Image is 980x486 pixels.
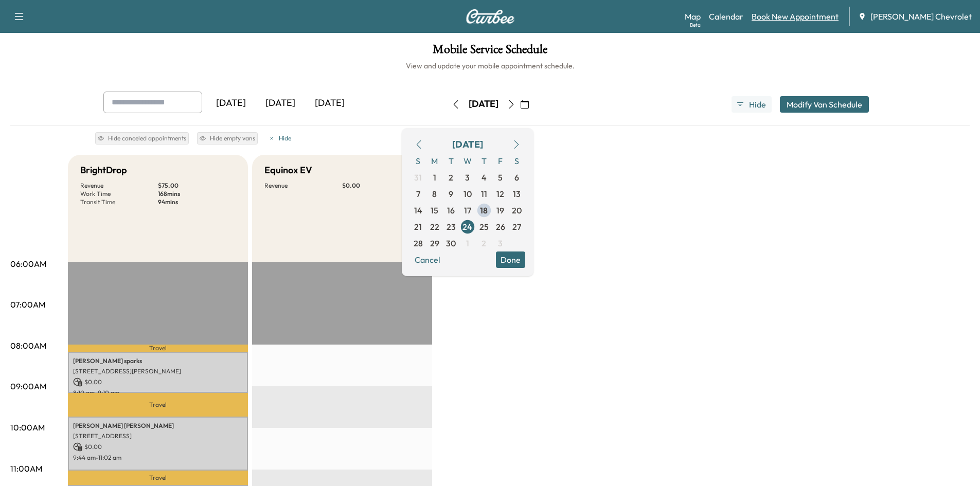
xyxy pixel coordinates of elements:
p: 94 mins [158,198,236,206]
p: $ 0.00 [73,377,243,387]
span: 21 [414,221,422,233]
span: 9 [449,188,453,200]
button: Done [496,251,525,268]
span: Hide [749,98,767,111]
button: Hide empty vans [197,132,258,145]
p: $ 0.00 [73,442,243,452]
span: 2 [482,237,486,249]
span: 1 [433,171,436,184]
span: 26 [496,221,505,233]
span: F [492,153,509,169]
p: [STREET_ADDRESS][PERSON_NAME] [73,367,243,375]
p: $ 0.00 [342,182,420,190]
div: Beta [690,21,701,29]
p: 07:00AM [10,298,45,311]
p: [PERSON_NAME] [PERSON_NAME] [73,422,243,430]
span: 12 [496,188,504,200]
p: 11:00AM [10,462,42,475]
div: [DATE] [206,92,256,115]
p: [PERSON_NAME] sparks [73,357,243,365]
button: Hide [732,96,772,113]
span: 1 [466,237,469,249]
span: 23 [447,221,456,233]
span: 8 [432,188,437,200]
p: 10:00AM [10,421,45,434]
p: Transit Time [80,198,158,206]
span: 3 [498,237,503,249]
h6: View and update your mobile appointment schedule. [10,61,970,71]
span: 4 [482,171,487,184]
span: 13 [513,188,521,200]
span: 11 [481,188,487,200]
button: Hide [266,132,294,145]
span: 22 [430,221,439,233]
h5: Equinox EV [264,163,312,177]
span: 25 [479,221,489,233]
span: S [509,153,525,169]
p: Travel [68,345,248,351]
span: W [459,153,476,169]
img: Curbee Logo [466,9,515,24]
span: 17 [464,204,471,217]
span: 14 [414,204,422,217]
p: Travel [68,393,248,417]
p: 8:10 am - 9:10 am [73,389,243,397]
div: [DATE] [305,92,354,115]
span: 28 [414,237,423,249]
button: Hide canceled appointments [95,132,189,145]
p: Revenue [264,182,342,190]
span: 5 [498,171,503,184]
p: 06:00AM [10,258,46,270]
span: [PERSON_NAME] Chevrolet [870,10,972,23]
span: 16 [447,204,455,217]
p: [STREET_ADDRESS] [73,432,243,440]
span: 27 [512,221,521,233]
p: Revenue [80,182,158,190]
p: 9:44 am - 11:02 am [73,454,243,462]
span: T [443,153,459,169]
h5: BrightDrop [80,163,127,177]
p: 168 mins [158,190,236,198]
p: 09:00AM [10,380,46,392]
a: Calendar [709,10,743,23]
span: 20 [512,204,522,217]
span: 29 [430,237,439,249]
div: [DATE] [469,98,498,111]
span: 10 [464,188,472,200]
span: 6 [514,171,519,184]
span: 3 [465,171,470,184]
p: Work Time [80,190,158,198]
h1: Mobile Service Schedule [10,43,970,61]
a: MapBeta [685,10,701,23]
button: Modify Van Schedule [780,96,869,113]
div: [DATE] [256,92,305,115]
span: 19 [496,204,504,217]
div: [DATE] [452,137,483,152]
span: 24 [462,221,472,233]
span: 30 [446,237,456,249]
span: 7 [416,188,420,200]
span: 15 [431,204,438,217]
span: T [476,153,492,169]
p: Travel [68,471,248,485]
button: Cancel [410,251,445,268]
span: M [426,153,443,169]
span: 31 [414,171,422,184]
span: S [410,153,426,169]
span: 18 [480,204,488,217]
p: $ 75.00 [158,182,236,190]
span: 2 [449,171,453,184]
a: Book New Appointment [752,10,839,23]
p: 08:00AM [10,339,46,352]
